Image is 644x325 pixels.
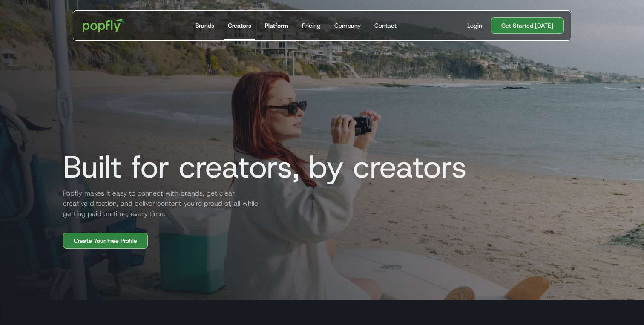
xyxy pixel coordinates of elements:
[228,21,251,30] div: Creators
[464,21,486,30] a: Login
[467,21,482,30] div: Login
[56,188,261,219] h2: Popfly makes it easy to connect with brands, get clear creative direction, and deliver content yo...
[371,11,400,40] a: Contact
[299,11,324,40] a: Pricing
[56,150,467,184] h1: Built for creators, by creators
[63,233,148,249] a: Create Your Free Profile
[262,11,292,40] a: Platform
[334,21,361,30] div: Company
[302,21,321,30] div: Pricing
[224,11,255,40] a: Creators
[491,17,564,34] a: Get Started [DATE]
[77,13,132,38] a: home
[331,11,364,40] a: Company
[374,21,397,30] div: Contact
[265,21,288,30] div: Platform
[195,21,214,30] div: Brands
[192,11,218,40] a: Brands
